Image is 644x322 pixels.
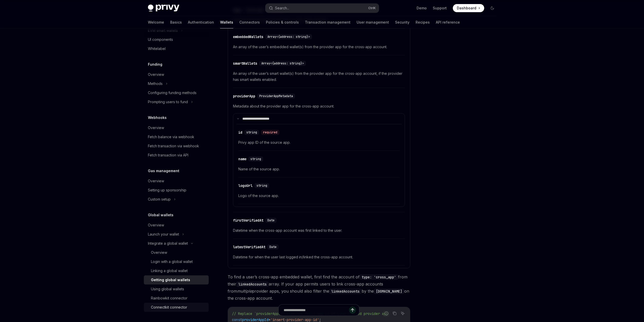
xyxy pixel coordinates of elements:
[151,249,167,256] div: Overview
[267,35,310,39] span: Array<{address: string}>
[148,212,173,218] h5: Global wallets
[151,286,184,292] div: Using global wallets
[259,94,293,98] span: ProviderAppMetadata
[238,156,246,162] div: name
[144,141,209,151] a: Fetch transaction via webhook
[233,34,263,39] div: embeddedWallets
[436,16,460,28] a: API reference
[148,196,171,202] div: Custom setup
[233,70,405,83] span: An array of the user’s smart wallet(s) from the provider app for the cross-app account, if the pr...
[151,268,188,274] div: Linking a global wallet
[360,274,398,280] code: type: 'cross_app'
[148,152,188,158] div: Fetch transaction via API
[220,16,233,28] a: Wallets
[148,231,179,237] div: Launch your wallet
[238,130,242,135] div: id
[144,294,209,303] a: Rainbowkit connector
[148,37,173,43] div: UI components
[266,16,299,28] a: Policies & controls
[233,103,405,109] span: Metadata about the provider app for the cross-app account.
[144,35,209,44] a: UI components
[148,81,163,87] div: Methods
[453,4,484,12] a: Dashboard
[368,6,376,10] span: Ctrl K
[148,222,164,228] div: Overview
[233,227,405,234] span: Datetime when the cross-app account was first linked to the user.
[238,166,400,172] span: Name of the source app.
[144,176,209,186] a: Overview
[144,248,209,257] a: Overview
[329,289,362,294] code: linkedAccounts
[170,16,182,28] a: Basics
[261,130,279,135] div: required
[148,46,166,52] div: Whitelabel
[148,115,167,121] h5: Webhooks
[148,16,164,28] a: Welcome
[144,88,209,97] a: Configuring funding methods
[148,5,179,12] img: dark logo
[305,16,350,28] a: Transaction management
[239,16,260,28] a: Connectors
[237,289,252,294] em: multiple
[374,289,404,294] code: [DOMAIN_NAME]
[357,16,389,28] a: User management
[151,304,187,310] div: Connectkit connector
[148,90,197,96] div: Configuring funding methods
[238,183,252,188] div: logoUrl
[144,221,209,230] a: Overview
[148,240,188,246] div: Integrate a global wallet
[488,4,496,12] button: Toggle dark mode
[417,6,427,11] a: Demo
[148,187,186,193] div: Setting up sponsorship
[148,134,194,140] div: Fetch balance via webhook
[238,139,400,146] span: Privy app ID of the source app.
[144,284,209,294] a: Using global wallets
[433,6,447,11] a: Support
[144,151,209,160] a: Fetch transaction via API
[416,16,430,28] a: Recipes
[148,143,199,149] div: Fetch transaction via webhook
[457,6,476,11] span: Dashboard
[144,123,209,132] a: Overview
[144,186,209,195] a: Setting up sponsorship
[144,70,209,79] a: Overview
[148,178,164,184] div: Overview
[275,5,289,11] div: Search...
[233,244,265,249] div: latestVerifiedAt
[233,61,257,66] div: smartWallets
[257,184,267,188] span: string
[395,16,409,28] a: Security
[265,4,379,13] button: Search...CtrlK
[233,254,405,260] span: Datetime for when the user last logged in/linked the cross-app account.
[148,71,164,78] div: Overview
[233,44,405,50] span: An array of the user’s embedded wallet(s) from the provider app for the cross-app account.
[144,303,209,312] a: Connectkit connector
[188,16,214,28] a: Authentication
[349,307,356,314] button: Send message
[233,218,263,223] div: firstVerifiedAt
[144,257,209,266] a: Login with a global wallet
[151,277,190,283] div: Getting global wallets
[269,245,277,249] span: Date
[148,99,188,105] div: Prompting users to fund
[151,295,187,301] div: Rainbowkit connector
[267,218,275,222] span: Date
[261,61,304,65] span: Array<{address: string}>
[151,259,193,265] div: Login with a global wallet
[144,266,209,275] a: Linking a global wallet
[246,130,257,134] span: string
[148,168,179,174] h5: Gas management
[144,275,209,284] a: Getting global wallets
[236,281,269,287] code: linkedAccounts
[144,132,209,141] a: Fetch balance via webhook
[148,125,164,131] div: Overview
[250,157,261,161] span: string
[238,193,400,199] span: Logo of the source app.
[228,273,410,302] span: To find a user’s cross-app embedded wallet, first find the account of from their array. If your a...
[233,94,255,99] div: providerApp
[148,61,162,67] h5: Funding
[144,44,209,53] a: Whitelabel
